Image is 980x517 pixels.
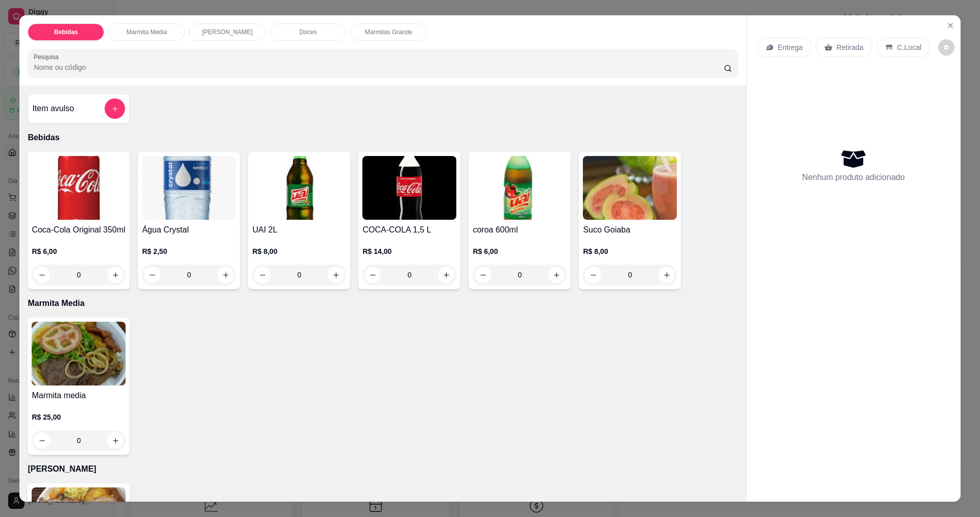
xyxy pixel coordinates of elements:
label: Pesquisa [34,53,62,61]
p: Marmita Media [127,28,167,36]
p: [PERSON_NAME] [28,463,738,475]
button: decrease-product-quantity [364,267,381,283]
button: decrease-product-quantity [254,267,271,283]
h4: COCA-COLA 1,5 L [362,224,456,236]
p: R$ 6,00 [473,246,567,256]
button: increase-product-quantity [328,267,344,283]
img: product-image [473,156,567,220]
h4: Suco Goiaba [583,224,677,236]
button: increase-product-quantity [438,267,454,283]
p: [PERSON_NAME] [202,28,253,36]
p: Retirada [837,42,864,53]
p: Doces [299,28,316,36]
h4: UAI 2L [252,224,346,236]
img: product-image [583,156,677,220]
p: R$ 8,00 [252,246,346,256]
img: product-image [32,156,126,220]
p: R$ 2,50 [142,246,236,256]
img: product-image [362,156,456,220]
button: increase-product-quantity [107,267,124,283]
img: product-image [252,156,346,220]
p: R$ 14,00 [362,246,456,256]
h4: coroa 600ml [473,224,567,236]
img: product-image [142,156,236,220]
input: Pesquisa [34,62,723,72]
button: decrease-product-quantity [585,267,601,283]
button: add-separate-item [105,98,125,119]
p: R$ 25,00 [32,412,126,422]
button: decrease-product-quantity [475,267,491,283]
p: Marmitas Grande [365,28,412,36]
p: Nenhum produto adicionado [802,171,905,184]
button: increase-product-quantity [548,267,565,283]
p: C.Local [897,42,921,53]
p: Entrega [778,42,803,53]
button: decrease-product-quantity [938,39,954,56]
p: R$ 6,00 [32,246,126,256]
button: decrease-product-quantity [34,267,50,283]
button: increase-product-quantity [217,267,234,283]
p: Bebidas [28,132,738,144]
button: increase-product-quantity [658,267,675,283]
p: Bebidas [54,28,78,36]
h4: Item avulso [32,102,74,115]
p: R$ 8,00 [583,246,677,256]
img: product-image [32,322,126,385]
h4: Marmita media [32,390,126,402]
p: Marmita Media [28,297,738,309]
h4: Coca-Cola Original 350ml [32,224,126,236]
button: decrease-product-quantity [144,267,160,283]
h4: Água Crystal [142,224,236,236]
button: Close [942,17,959,34]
